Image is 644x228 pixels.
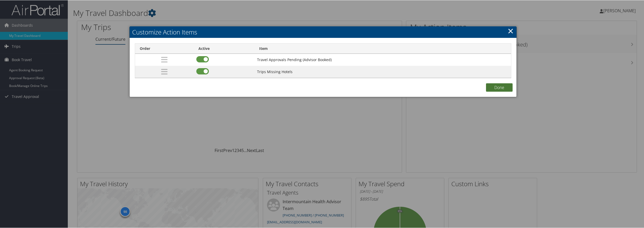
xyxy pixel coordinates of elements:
td: Trips Missing Hotels [254,66,511,78]
th: Item [254,43,511,54]
h2: Customize Action Items [130,26,517,38]
button: Done [486,83,513,91]
th: Active [194,43,255,54]
a: Close [508,25,514,36]
td: Travel Approvals Pending (Advisor Booked) [254,54,511,66]
th: Order [135,43,194,54]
